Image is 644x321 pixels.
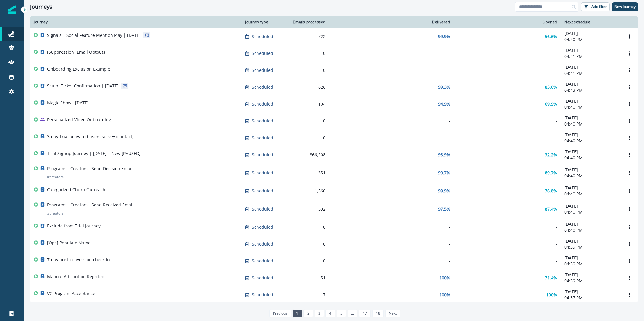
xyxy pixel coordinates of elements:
p: 04:40 PM [564,227,617,233]
div: Delivered [333,20,450,24]
div: 0 [290,118,325,124]
div: - [457,118,557,124]
button: Options [625,100,634,109]
a: Next page [385,310,400,317]
div: 0 [290,50,325,56]
p: 04:40 PM [564,173,617,179]
p: [DATE] [564,30,617,37]
img: Inflection [8,5,16,14]
p: Scheduled [252,67,273,73]
a: Trial Signup Journey | [DATE] | New [PAUSED]Scheduled866,20898.9%32.2%[DATE]04:40 PMOptions [30,146,638,163]
button: Options [625,66,634,75]
button: Options [625,273,634,282]
p: [DATE] [564,81,617,87]
a: Sculpt Ticket Confirmation | [DATE]Scheduled62699.3%85.6%[DATE]04:43 PMOptions [30,79,638,96]
a: Page 17 [359,310,370,317]
p: [DATE] [564,203,617,209]
p: 04:41 PM [564,53,617,59]
div: 722 [290,33,325,40]
p: [DATE] [564,185,617,191]
button: Options [625,223,634,232]
a: Page 18 [372,310,384,317]
p: 98.9% [438,152,450,158]
a: 7-day post-conversion check-inScheduled0--[DATE]04:39 PMOptions [30,253,638,269]
div: - [457,241,557,247]
p: Scheduled [252,258,273,264]
p: [Suppression] Email Optouts [47,49,105,55]
div: - [333,50,450,56]
p: 04:41 PM [564,70,617,76]
p: 100% [439,292,450,298]
div: - [333,224,450,230]
p: 100% [546,292,557,298]
div: 1,566 [290,188,325,194]
p: Scheduled [252,292,273,298]
p: 7-day post-conversion check-in [47,257,110,263]
p: VC Program Acceptance [47,291,95,297]
div: 17 [290,292,325,298]
div: 866,208 [290,152,325,158]
a: Page 2 [303,310,313,317]
a: VC Program AcceptanceScheduled17100%100%[DATE]04:37 PMOptions [30,286,638,303]
p: Scheduled [252,224,273,230]
p: 04:40 PM [564,209,617,215]
p: 85.6% [545,84,557,90]
p: [DATE] [564,238,617,244]
div: 0 [290,224,325,230]
p: 04:39 PM [564,278,617,284]
p: # creators [47,174,64,180]
p: Trial Signup Journey | [DATE] | New [PAUSED] [47,151,141,157]
p: 99.3% [438,84,450,90]
p: 04:40 PM [564,104,617,110]
p: Signals | Social Feature Mention Play | [DATE] [47,32,141,38]
button: Options [625,205,634,214]
p: 3-day Trial activated users survey (contact) [47,134,133,140]
div: Opened [457,20,557,24]
a: [Suppression] Email OptoutsScheduled0--[DATE]04:41 PMOptions [30,45,638,62]
div: - [457,67,557,73]
div: Journey type [245,20,283,24]
p: 99.9% [438,188,450,194]
p: 04:39 PM [564,244,617,250]
p: [Ops] Populate Name [47,240,91,246]
p: Scheduled [252,188,273,194]
button: Options [625,240,634,249]
p: 89.7% [545,170,557,176]
div: - [457,135,557,141]
p: 04:40 PM [564,138,617,144]
p: 56.6% [545,33,557,40]
p: 97.5% [438,206,450,212]
button: Options [625,49,634,58]
p: Scheduled [252,135,273,141]
button: Options [625,168,634,177]
div: 0 [290,67,325,73]
p: 32.2% [545,152,557,158]
div: 104 [290,101,325,107]
p: [DATE] [564,64,617,70]
p: 87.4% [545,206,557,212]
button: Options [625,32,634,41]
p: [DATE] [564,255,617,261]
a: Signals | Social Feature Mention Play | [DATE]Scheduled72299.9%56.6%[DATE]04:40 PMOptions [30,28,638,45]
div: - [333,258,450,264]
p: Scheduled [252,275,273,281]
button: Options [625,256,634,265]
p: [DATE] [564,167,617,173]
a: Programs - Creators - Send Received Email#creatorsScheduled59297.5%87.4%[DATE]04:40 PMOptions [30,199,638,219]
p: Personalized Video Onboarding [47,117,111,123]
div: 0 [290,241,325,247]
p: # creators [47,210,64,216]
a: Page 1 is your current page [293,310,302,317]
p: 71.4% [545,275,557,281]
div: Emails processed [290,20,325,24]
a: Manual Attribution RejectedScheduled51100%71.4%[DATE]04:39 PMOptions [30,269,638,286]
p: Manual Attribution Rejected [47,274,104,280]
p: [DATE] [564,289,617,295]
p: [DATE] [564,115,617,121]
p: 04:40 PM [564,121,617,127]
div: - [333,118,450,124]
p: 04:39 PM [564,261,617,267]
p: 94.9% [438,101,450,107]
p: 04:43 PM [564,87,617,93]
p: Scheduled [252,33,273,40]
